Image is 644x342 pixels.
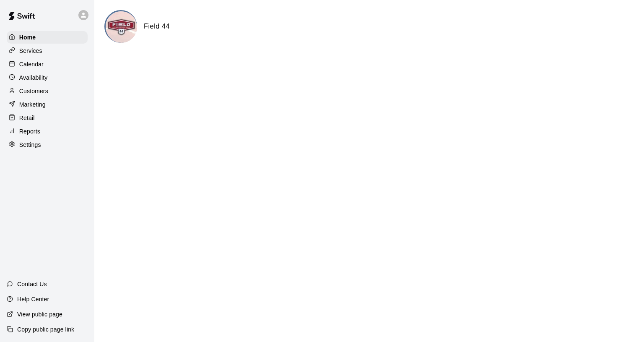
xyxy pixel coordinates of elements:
[106,11,137,43] img: Field 44 logo
[144,21,170,32] h6: Field 44
[19,47,42,55] p: Services
[7,85,88,97] a: Customers
[19,60,44,68] p: Calendar
[17,310,62,319] p: View public page
[19,141,41,149] p: Settings
[19,114,35,122] p: Retail
[7,31,88,44] a: Home
[7,58,88,70] a: Calendar
[7,112,88,124] a: Retail
[19,127,40,136] p: Reports
[19,73,48,82] p: Availability
[17,295,49,303] p: Help Center
[17,325,74,334] p: Copy public page link
[7,44,88,57] a: Services
[7,98,88,111] a: Marketing
[19,100,46,109] p: Marketing
[17,280,47,288] p: Contact Us
[7,125,88,138] a: Reports
[7,71,88,84] a: Availability
[7,138,88,151] a: Settings
[19,87,48,95] p: Customers
[19,33,36,42] p: Home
